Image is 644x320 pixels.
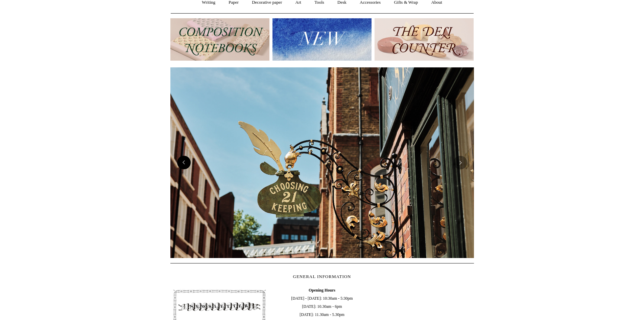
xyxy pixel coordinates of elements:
[309,256,315,258] button: Page 1
[170,67,474,258] img: Copyright Choosing Keeping 20190711 LS Homepage 7.jpg__PID:4c49fdcc-9d5f-40e8-9753-f5038b35abb7
[170,18,269,61] img: 202302 Composition ledgers.jpg__PID:69722ee6-fa44-49dd-a067-31375e5d54ec
[177,156,191,169] button: Previous
[272,18,372,61] img: New.jpg__PID:f73bdf93-380a-4a35-bcfe-7823039498e1
[309,288,335,293] b: Opening Hours
[329,256,336,258] button: Page 3
[454,156,467,169] button: Next
[375,18,474,61] img: The Deli Counter
[293,274,351,279] span: GENERAL INFORMATION
[319,256,326,258] button: Page 2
